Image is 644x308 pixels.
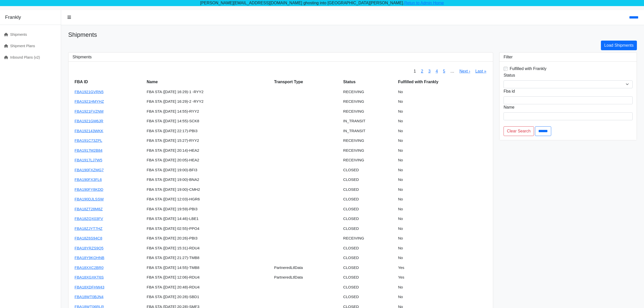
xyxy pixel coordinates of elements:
a: Next › [459,69,470,73]
td: FBA STA ([DATE] 22:17)-PBI3 [145,126,272,136]
a: 3 [428,69,431,73]
td: FBA STA ([DATE] 20:48)-RDU4 [145,282,272,292]
td: No [396,87,489,97]
a: FBA18ZT28M8Z [75,207,103,211]
td: Yes [396,272,489,282]
td: No [396,165,489,175]
td: CLOSED [341,204,396,214]
td: No [396,97,489,107]
a: FBA1921HMYHZ [75,99,104,104]
td: RECEIVING [341,87,396,97]
td: FBA STA ([DATE] 16:29)-2 -RYY2 [145,97,272,107]
td: RECEIVING [341,97,396,107]
a: 5 [443,69,445,73]
a: FBA1921GM6JR [75,119,103,123]
label: Name [504,104,514,110]
h1: Shipments [68,31,637,39]
label: Fulfilled with Frankly [510,66,546,72]
td: RECEIVING [341,136,396,146]
a: FBA190FX3FL6 [75,177,102,182]
a: FBA18XXC2BR0 [75,265,103,270]
label: Status [504,72,515,78]
a: Last » [475,69,487,73]
a: FBA1921FVZNM [75,109,103,113]
a: FBA18Y9KQHNB [75,255,104,260]
td: FBA STA ([DATE] 14:55)-SCK8 [145,116,272,126]
td: CLOSED [341,272,396,282]
a: 2 [421,69,423,73]
td: No [396,107,489,116]
a: FBA1921GVRN5 [75,90,103,94]
h3: Shipments [73,55,489,59]
td: CLOSED [341,263,396,273]
td: FBA STA ([DATE] 15:27)-RYY2 [145,136,272,146]
td: FBA STA ([DATE] 19:59)-PBI3 [145,204,272,214]
th: Status [341,77,396,87]
td: PartneredLtlData [272,263,341,273]
td: CLOSED [341,214,396,224]
td: PartneredLtlData [272,272,341,282]
a: FBA18Z6S94C8 [75,236,102,240]
td: FBA STA ([DATE] 16:29)-1 -RYY2 [145,87,272,97]
td: CLOSED [341,253,396,263]
td: No [396,204,489,214]
td: FBA STA ([DATE] 14:46)-LBE1 [145,214,272,224]
a: FBA190DJLSSW [75,197,104,201]
td: CLOSED [341,175,396,185]
a: FBA18XGXKT6S [75,275,104,279]
td: RECEIVING [341,107,396,116]
a: FBA190FY8KDD [75,187,103,192]
td: FBA STA ([DATE] 20:14)-HEA2 [145,146,272,156]
td: FBA STA ([DATE] 19:00)-BNA2 [145,175,272,185]
td: No [396,214,489,224]
td: No [396,155,489,165]
a: Clear Search [504,126,534,136]
td: FBA STA ([DATE] 15:31)-RDU4 [145,243,272,253]
a: FBA18ZJYT7HZ [75,226,102,231]
a: FBA191C73ZPL [75,138,102,143]
td: No [396,233,489,243]
span: 1 [411,66,418,77]
nav: pager [411,66,489,77]
td: RECEIVING [341,233,396,243]
td: RECEIVING [341,155,396,165]
td: CLOSED [341,224,396,234]
a: FBA18XDFHW43 [75,285,104,289]
td: CLOSED [341,194,396,204]
td: No [396,253,489,263]
td: No [396,136,489,146]
th: Fulfilled with Frankly [396,77,489,87]
td: No [396,116,489,126]
td: CLOSED [341,282,396,292]
td: No [396,194,489,204]
a: 4 [436,69,438,73]
a: FBA1917LJ7W5 [75,158,102,162]
a: FBA192143WKK [75,129,103,133]
td: Yes [396,263,489,273]
span: … [448,66,457,77]
th: Transport Type [272,77,341,87]
td: FBA STA ([DATE] 19:00)-CMH2 [145,185,272,195]
td: No [396,243,489,253]
td: CLOSED [341,243,396,253]
td: No [396,146,489,156]
td: IN_TRANSIT [341,116,396,126]
td: CLOSED [341,165,396,175]
td: FBA STA ([DATE] 19:00)-BFI3 [145,165,272,175]
td: No [396,292,489,302]
td: FBA STA ([DATE] 12:03)-HGR6 [145,194,272,204]
td: FBA STA ([DATE] 20:05)-HEA2 [145,155,272,165]
td: FBA STA ([DATE] 02:55)-PPO4 [145,224,272,234]
td: CLOSED [341,292,396,302]
td: No [396,126,489,136]
a: FBA18YRZS9Q5 [75,246,103,250]
td: IN_TRANSIT [341,126,396,136]
td: FBA STA ([DATE] 21:27)-TMB8 [145,253,272,263]
a: FBA18WT0BJN4 [75,295,103,299]
td: CLOSED [341,185,396,195]
td: No [396,224,489,234]
a: FBA18ZQX03FV [75,216,103,221]
td: FBA STA ([DATE] 14:55)-TMB8 [145,263,272,273]
td: RECEIVING [341,146,396,156]
label: Fba id [504,88,515,94]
